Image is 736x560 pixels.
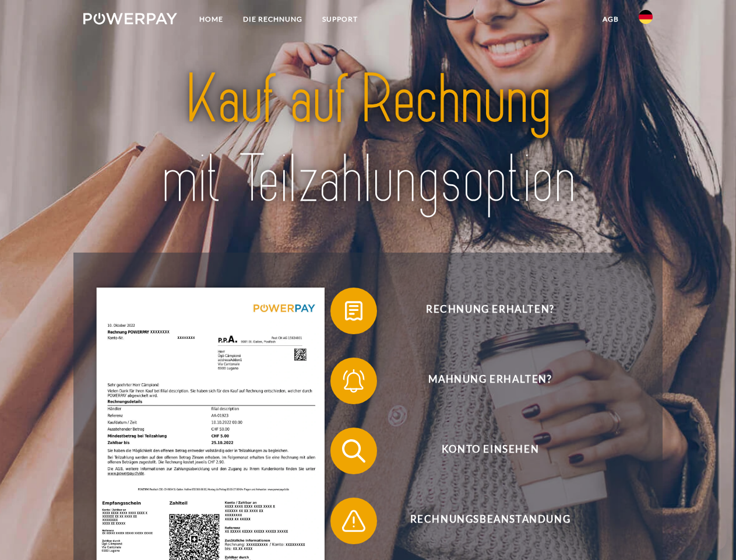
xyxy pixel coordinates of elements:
button: Konto einsehen [330,428,633,474]
button: Mahnung erhalten? [330,358,633,404]
img: qb_search.svg [339,436,368,466]
button: Rechnungsbeanstandung [330,498,633,544]
img: qb_bill.svg [339,296,368,325]
img: de [639,10,653,24]
a: SUPPORT [312,9,368,30]
img: qb_bell.svg [339,366,368,395]
img: logo-powerpay-white.svg [83,13,177,24]
a: Home [189,9,233,30]
a: DIE RECHNUNG [233,9,312,30]
iframe: Button to launch messaging window [689,513,727,551]
span: Rechnungsbeanstandung [347,498,633,544]
span: Mahnung erhalten? [347,358,633,404]
span: Konto einsehen [347,428,633,474]
span: Rechnung erhalten? [347,288,633,334]
img: title-powerpay_de.svg [111,56,625,223]
a: agb [593,9,629,30]
img: qb_warning.svg [339,506,368,535]
button: Rechnung erhalten? [330,288,633,334]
